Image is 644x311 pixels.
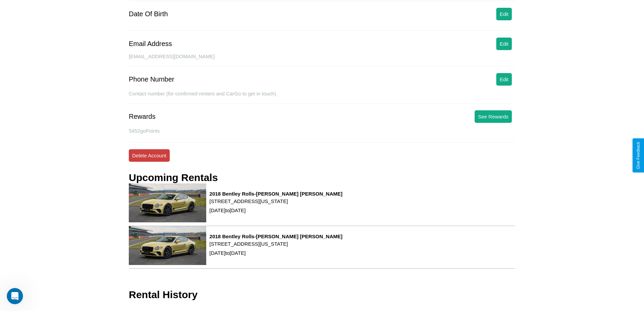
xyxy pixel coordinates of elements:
div: Contact number (for confirmed renters and CarGo to get in touch). [129,91,515,104]
div: [EMAIL_ADDRESS][DOMAIN_NAME] [129,53,515,66]
div: Phone Number [129,75,174,83]
p: [STREET_ADDRESS][US_STATE] [210,239,342,248]
p: 5452 goPoints [129,126,515,135]
div: Rewards [129,113,156,120]
iframe: Intercom live chat [7,288,23,304]
button: Delete Account [129,149,170,162]
button: See Rewards [475,110,512,123]
button: Edit [496,8,512,20]
img: rental [129,183,206,222]
div: Give Feedback [636,142,641,169]
button: Edit [496,38,512,50]
p: [DATE] to [DATE] [210,248,342,258]
div: Email Address [129,40,172,48]
h3: Rental History [129,289,197,301]
img: rental [129,226,206,265]
button: Edit [496,73,512,86]
p: [DATE] to [DATE] [210,206,342,215]
p: [STREET_ADDRESS][US_STATE] [210,197,342,206]
h3: 2018 Bentley Rolls-[PERSON_NAME] [PERSON_NAME] [210,191,342,197]
h3: Upcoming Rentals [129,172,218,183]
div: Date Of Birth [129,10,168,18]
h3: 2018 Bentley Rolls-[PERSON_NAME] [PERSON_NAME] [210,234,342,239]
